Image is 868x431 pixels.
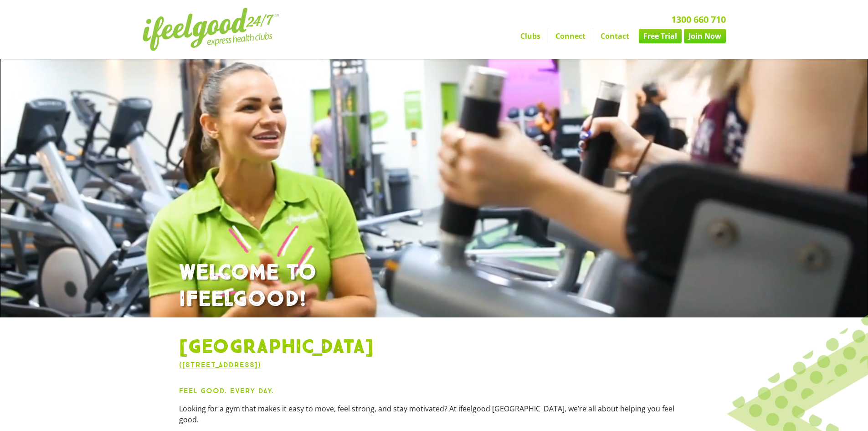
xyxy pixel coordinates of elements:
h1: WELCOME TO IFEELGOOD! [179,260,689,312]
a: Connect [548,29,593,43]
a: ([STREET_ADDRESS]) [179,360,261,369]
nav: Menu [350,29,726,43]
a: Contact [593,29,637,43]
a: Clubs [513,29,548,43]
h1: [GEOGRAPHIC_DATA] [179,336,689,359]
a: 1300 660 710 [671,13,726,26]
a: Join Now [684,29,726,43]
p: Looking for a gym that makes it easy to move, feel strong, and stay motivated? At ifeelgood [GEOG... [179,403,689,425]
a: Free Trial [639,29,682,43]
strong: Feel Good. Every Day. [179,386,274,395]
